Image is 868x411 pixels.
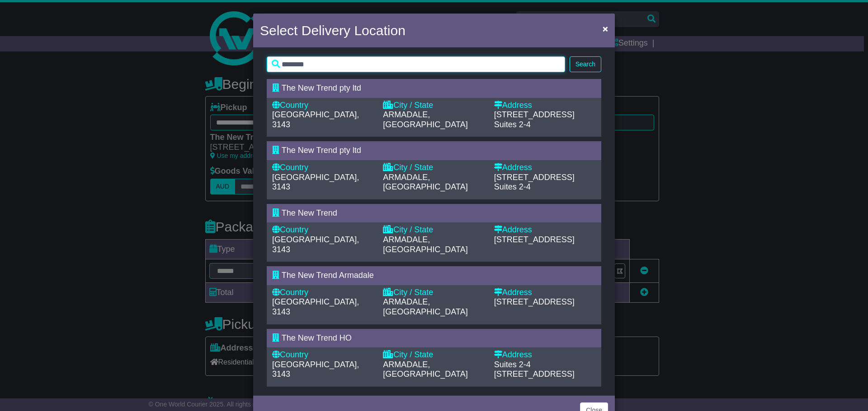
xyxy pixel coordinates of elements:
span: Suites 2-4 [494,120,531,129]
div: Address [494,163,596,173]
span: [STREET_ADDRESS] [494,369,575,379]
span: The New Trend Armadale [282,271,374,280]
div: City / State [383,288,485,298]
span: The New Trend [282,208,337,217]
div: City / State [383,101,485,111]
div: Address [494,225,596,235]
span: [STREET_ADDRESS] [494,297,575,306]
span: × [603,23,608,34]
div: Country [272,350,374,360]
button: Search [570,56,601,72]
div: Country [272,163,374,173]
span: Suites 2-4 [494,360,531,369]
span: [GEOGRAPHIC_DATA], 3143 [272,297,359,316]
h4: Select Delivery Location [260,20,406,41]
div: Address [494,288,596,298]
button: Close [598,19,613,38]
div: Address [494,350,596,360]
div: Country [272,225,374,235]
span: [STREET_ADDRESS] [494,173,575,182]
div: Address [494,101,596,111]
span: The New Trend pty ltd [282,83,361,92]
div: City / State [383,350,485,360]
span: ARMADALE, [GEOGRAPHIC_DATA] [383,173,467,192]
span: Suites 2-4 [494,182,531,191]
span: ARMADALE, [GEOGRAPHIC_DATA] [383,110,467,129]
span: The New Trend HO [282,333,352,342]
span: ARMADALE, [GEOGRAPHIC_DATA] [383,235,467,254]
span: [GEOGRAPHIC_DATA], 3143 [272,173,359,192]
div: City / State [383,225,485,235]
span: [STREET_ADDRESS] [494,235,575,244]
span: The New Trend pty ltd [282,146,361,155]
span: [STREET_ADDRESS] [494,110,575,119]
span: ARMADALE, [GEOGRAPHIC_DATA] [383,360,467,379]
div: City / State [383,163,485,173]
span: [GEOGRAPHIC_DATA], 3143 [272,235,359,254]
div: Country [272,101,374,111]
div: Country [272,288,374,298]
span: [GEOGRAPHIC_DATA], 3143 [272,110,359,129]
span: [GEOGRAPHIC_DATA], 3143 [272,360,359,379]
span: ARMADALE, [GEOGRAPHIC_DATA] [383,297,467,316]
